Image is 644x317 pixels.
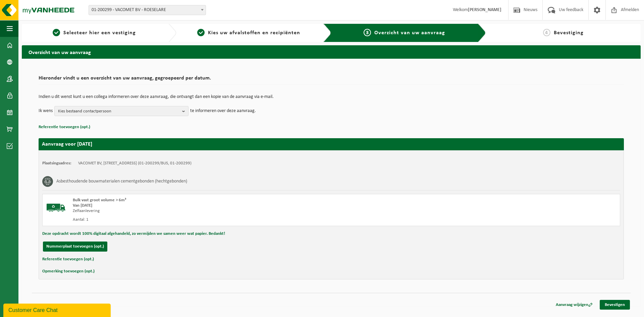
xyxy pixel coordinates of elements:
[364,29,371,36] span: 3
[22,45,641,58] h2: Overzicht van uw aanvraag
[554,30,584,36] span: Bevestiging
[54,106,189,116] button: Kies bestaand contactpersoon
[73,198,126,202] span: Bulk vast groot volume > 6m³
[73,208,358,214] div: Zelfaanlevering
[190,106,256,116] p: te informeren over deze aanvraag.
[600,300,630,310] a: Bevestigen
[42,255,94,264] button: Referentie toevoegen (opt.)
[46,198,66,218] img: BL-SO-LV.png
[25,29,163,37] a: 1Selecteer hier een vestiging
[543,29,550,36] span: 4
[78,161,192,166] td: VACOMET BV, [STREET_ADDRESS] (01-200299/BUS, 01-200299)
[89,5,206,15] span: 01-200299 - VACOMET BV - ROESELARE
[56,176,187,187] h3: Asbesthoudende bouwmaterialen cementgebonden (hechtgebonden)
[53,29,60,36] span: 1
[42,267,95,276] button: Opmerking toevoegen (opt.)
[197,29,205,36] span: 2
[208,30,300,36] span: Kies uw afvalstoffen en recipiënten
[39,106,53,116] p: Ik wens
[42,229,225,238] button: Deze opdracht wordt 100% digitaal afgehandeld, zo vermijden we samen weer wat papier. Bedankt!
[73,217,358,222] div: Aantal: 1
[374,30,445,36] span: Overzicht van uw aanvraag
[3,302,112,317] iframe: chat widget
[42,161,71,165] strong: Plaatsingsadres:
[73,203,92,208] strong: Van [DATE]
[39,95,624,99] p: Indien u dit wenst kunt u een collega informeren over deze aanvraag, die ontvangt dan een kopie v...
[468,7,501,12] strong: [PERSON_NAME]
[180,29,318,37] a: 2Kies uw afvalstoffen en recipiënten
[63,30,136,36] span: Selecteer hier een vestiging
[39,123,90,131] button: Referentie toevoegen (opt.)
[42,142,92,147] strong: Aanvraag voor [DATE]
[43,242,107,252] button: Nummerplaat toevoegen (opt.)
[551,300,598,310] a: Aanvraag wijzigen
[58,106,179,116] span: Kies bestaand contactpersoon
[89,5,206,15] span: 01-200299 - VACOMET BV - ROESELARE
[39,75,624,85] h2: Hieronder vindt u een overzicht van uw aanvraag, gegroepeerd per datum.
